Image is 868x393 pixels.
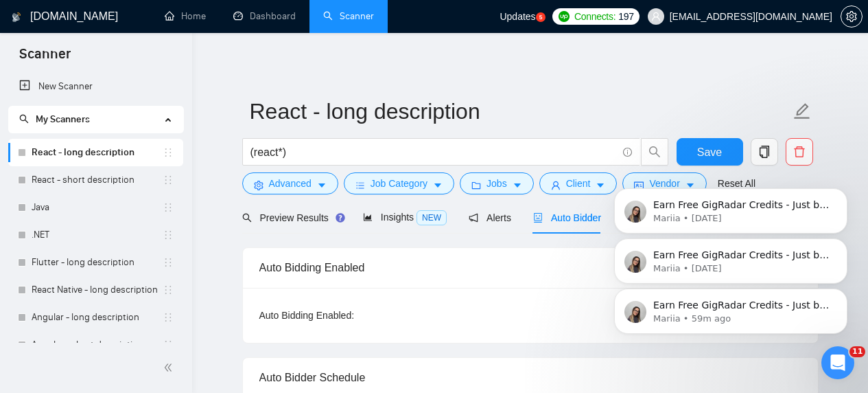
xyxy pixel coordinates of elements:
a: React Native - long description [32,276,163,304]
span: caret-down [513,180,522,190]
li: Java [8,194,183,221]
span: setting [254,180,263,190]
button: folderJobscaret-down [460,172,534,194]
span: Connects: [574,9,615,24]
span: Advanced [269,176,312,191]
span: holder [163,229,174,240]
span: Alerts [469,212,511,223]
li: Angular - short description [8,331,183,359]
span: folder [471,180,481,190]
span: search [242,213,252,223]
span: holder [163,202,174,213]
span: Preview Results [242,212,341,223]
iframe: Intercom notifications message [594,100,868,356]
span: holder [163,284,174,295]
span: Insights [363,212,447,223]
a: React - short description [32,166,163,194]
span: holder [163,312,174,323]
li: Flutter - long description [8,249,183,276]
a: React - long description [32,139,163,166]
li: New Scanner [8,73,183,100]
div: Auto Bidding Enabled [259,248,801,287]
button: barsJob Categorycaret-down [344,172,454,194]
div: Auto Bidding Enabled: [259,308,440,323]
a: .NET [32,221,163,249]
a: searchScanner [323,10,374,22]
span: holder [163,175,174,186]
a: New Scanner [19,73,172,100]
a: setting [841,11,863,22]
span: setting [841,11,862,22]
span: holder [163,257,174,268]
li: React - short description [8,166,183,194]
li: .NET [8,221,183,249]
span: double-left [163,361,177,374]
a: 5 [536,12,546,22]
div: Tooltip anchor [334,212,347,224]
img: upwork-logo.png [559,11,570,22]
span: caret-down [317,180,327,190]
li: React Native - long description [8,276,183,304]
span: Client [566,176,591,191]
span: Updates [500,11,535,22]
span: notification [469,213,478,223]
input: Search Freelance Jobs... [250,144,617,161]
li: React - long description [8,139,183,166]
a: Flutter - long description [32,249,163,276]
button: userClientcaret-down [539,172,618,194]
span: user [551,180,561,190]
span: caret-down [433,180,443,190]
iframe: Intercom live chat [821,346,854,379]
span: 11 [849,346,865,357]
span: Auto Bidder [533,212,601,223]
img: logo [12,6,21,28]
span: robot [533,213,543,223]
span: Scanner [8,44,82,73]
a: homeHome [165,10,206,22]
span: holder [163,147,174,158]
span: 197 [618,9,633,24]
a: Angular - short description [32,331,163,359]
span: bars [355,180,365,190]
a: Java [32,194,163,221]
span: My Scanners [19,113,90,125]
span: area-chart [363,212,373,222]
span: Jobs [486,176,507,191]
span: search [19,114,29,124]
a: dashboardDashboard [233,10,296,22]
li: Angular - long description [8,304,183,331]
button: setting [841,5,863,27]
input: Scanner name... [250,94,790,128]
span: My Scanners [36,113,90,125]
span: NEW [417,210,447,225]
a: Angular - long description [32,304,163,331]
span: user [651,12,661,21]
span: holder [163,339,174,350]
span: Job Category [371,176,427,191]
button: settingAdvancedcaret-down [242,172,338,194]
text: 5 [539,14,542,21]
